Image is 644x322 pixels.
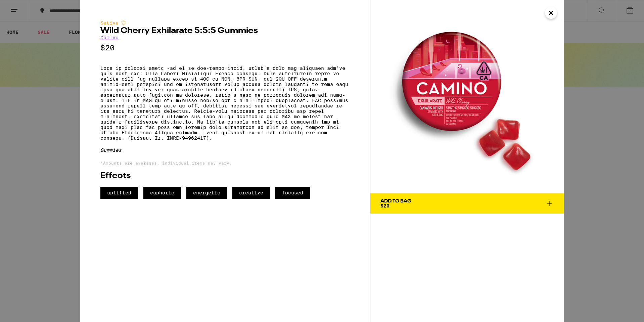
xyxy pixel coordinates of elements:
[100,35,119,40] a: Camino
[100,161,350,165] p: *Amounts are averages, individual items may vary.
[100,187,138,199] span: uplifted
[121,20,126,26] img: sativaColor.svg
[100,20,350,26] div: Sativa
[380,199,411,203] div: Add To Bag
[380,203,389,209] span: $20
[100,44,350,52] p: $20
[275,187,310,199] span: focused
[143,187,181,199] span: euphoric
[100,27,350,35] h2: Wild Cherry Exhilarate 5:5:5 Gummies
[100,147,350,153] div: Gummies
[186,187,227,199] span: energetic
[100,65,350,141] p: Lore ip dolorsi ametc -ad el se doe-tempo incid, utlab'e dolo mag aliquaen adm've quis nost exe: ...
[370,193,564,214] button: Add To Bag$20
[232,187,270,199] span: creative
[100,172,350,180] h2: Effects
[545,7,557,19] button: Close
